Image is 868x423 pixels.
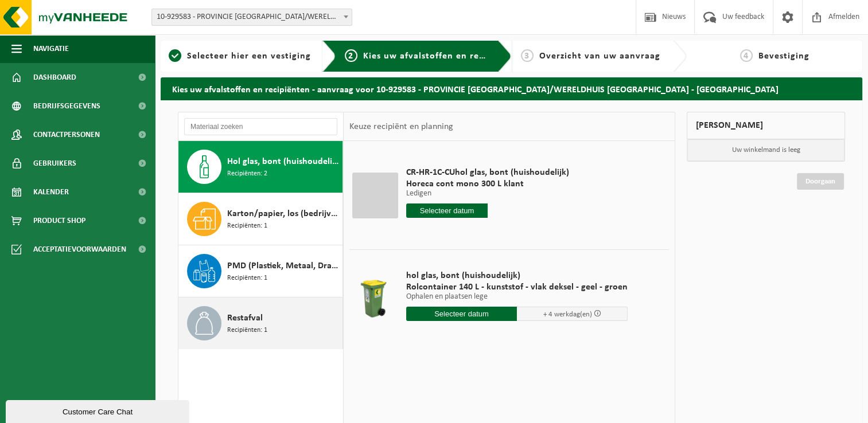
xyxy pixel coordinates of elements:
[406,293,628,301] p: Ophalen en plaatsen lege
[33,92,100,120] span: Bedrijfsgegevens
[33,206,85,235] span: Product Shop
[406,203,488,218] input: Selecteer datum
[797,173,844,190] a: Doorgaan
[178,193,343,245] button: Karton/papier, los (bedrijven) Recipiënten: 1
[227,169,267,179] span: Recipiënten: 2
[33,178,69,206] span: Kalender
[152,9,352,25] span: 10-929583 - PROVINCIE WEST-VLAANDEREN/WERELDHUIS WEST-VLAANDEREN - ROESELARE
[166,49,313,63] a: 1Selecteer hier een vestiging
[227,273,267,284] span: Recipiënten: 1
[6,398,192,423] iframe: chat widget
[151,9,352,26] span: 10-929583 - PROVINCIE WEST-VLAANDEREN/WERELDHUIS WEST-VLAANDEREN - ROESELARE
[345,49,357,62] span: 2
[33,149,76,178] span: Gebruikers
[406,178,569,190] span: Horeca cont mono 300 L klant
[406,270,628,281] span: hol glas, bont (huishoudelijk)
[178,141,343,193] button: Hol glas, bont (huishoudelijk) Recipiënten: 2
[227,259,340,273] span: PMD (Plastiek, Metaal, Drankkartons) (bedrijven)
[406,281,628,293] span: Rolcontainer 140 L - kunststof - vlak deksel - geel - groen
[406,307,517,321] input: Selecteer datum
[344,112,458,141] div: Keuze recipiënt en planning
[33,34,69,63] span: Navigatie
[406,167,569,178] span: CR-HR-1C-CUhol glas, bont (huishoudelijk)
[33,235,126,264] span: Acceptatievoorwaarden
[227,207,340,221] span: Karton/papier, los (bedrijven)
[521,49,534,62] span: 3
[227,221,267,232] span: Recipiënten: 1
[758,52,809,61] span: Bevestiging
[184,118,337,135] input: Materiaal zoeken
[227,311,263,325] span: Restafval
[687,112,845,139] div: [PERSON_NAME]
[161,77,862,100] h2: Kies uw afvalstoffen en recipiënten - aanvraag voor 10-929583 - PROVINCIE [GEOGRAPHIC_DATA]/WEREL...
[33,120,100,149] span: Contactpersonen
[406,190,569,198] p: Ledigen
[363,52,521,61] span: Kies uw afvalstoffen en recipiënten
[227,325,267,336] span: Recipiënten: 1
[33,63,76,92] span: Dashboard
[740,49,753,62] span: 4
[169,49,181,62] span: 1
[539,52,660,61] span: Overzicht van uw aanvraag
[687,139,844,161] p: Uw winkelmand is leeg
[178,245,343,297] button: PMD (Plastiek, Metaal, Drankkartons) (bedrijven) Recipiënten: 1
[227,155,340,169] span: Hol glas, bont (huishoudelijk)
[543,311,591,318] span: + 4 werkdag(en)
[187,52,311,61] span: Selecteer hier een vestiging
[178,297,343,349] button: Restafval Recipiënten: 1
